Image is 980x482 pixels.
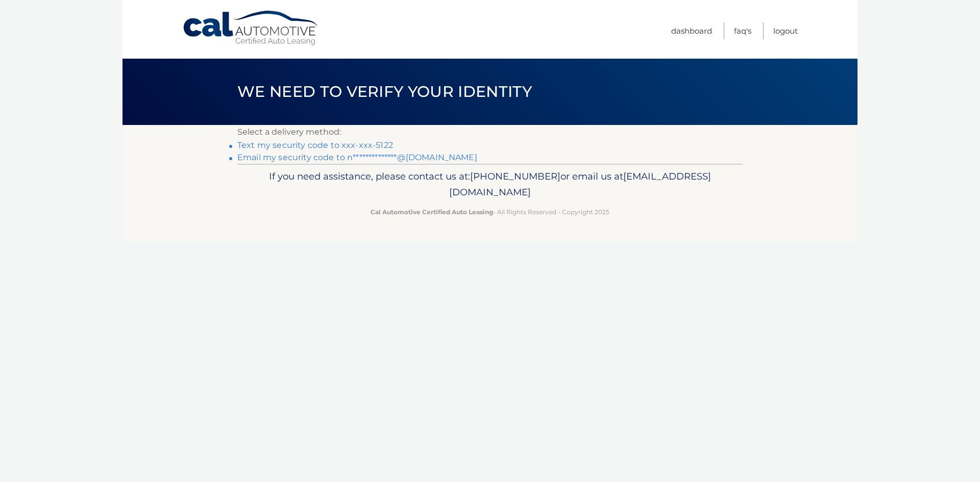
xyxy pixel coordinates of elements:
[244,207,736,217] p: - All Rights Reserved - Copyright 2025
[470,170,560,182] span: [PHONE_NUMBER]
[734,22,751,39] a: FAQ's
[244,168,736,201] p: If you need assistance, please contact us at: or email us at
[773,22,798,39] a: Logout
[237,82,532,101] span: We need to verify your identity
[237,125,743,139] p: Select a delivery method:
[237,140,393,150] a: Text my security code to xxx-xxx-5122
[182,10,320,46] a: Cal Automotive
[371,208,493,216] strong: Cal Automotive Certified Auto Leasing
[671,22,712,39] a: Dashboard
